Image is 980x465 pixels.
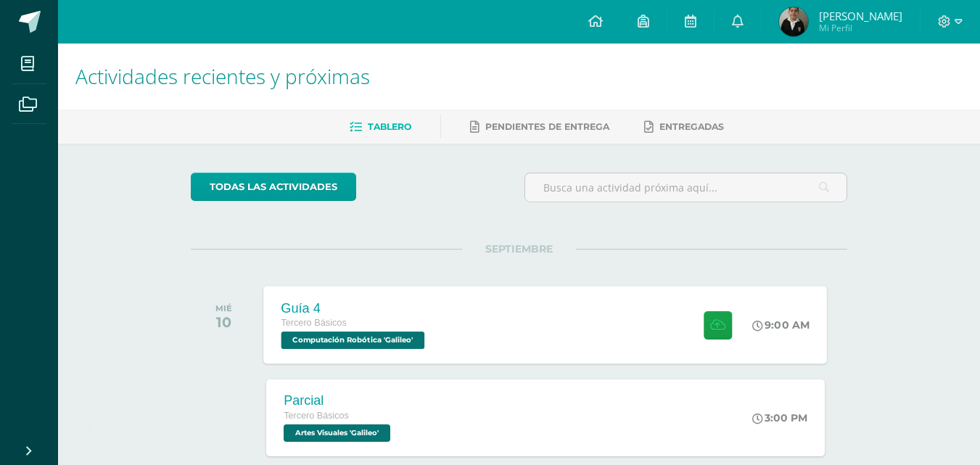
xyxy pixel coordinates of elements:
[525,173,847,202] input: Busca una actividad próxima aquí...
[485,121,609,132] span: Pendientes de entrega
[191,173,356,201] a: todas las Actividades
[659,121,724,132] span: Entregadas
[281,332,425,349] span: Computación Robótica 'Galileo'
[644,115,724,139] a: Entregadas
[281,318,347,328] span: Tercero Básicos
[368,121,411,132] span: Tablero
[779,7,808,36] img: b1f376125d40c8c9afaa3d3142b1b8e4.png
[819,22,902,34] span: Mi Perfil
[462,242,576,255] span: SEPTIEMBRE
[753,318,810,332] div: 9:00 AM
[470,115,609,139] a: Pendientes de entrega
[350,115,411,139] a: Tablero
[284,393,394,408] div: Parcial
[752,411,807,424] div: 3:00 PM
[819,9,902,23] span: [PERSON_NAME]
[75,62,370,90] span: Actividades recientes y próximas
[281,300,429,316] div: Guía 4
[215,313,232,331] div: 10
[215,303,232,313] div: MIÉ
